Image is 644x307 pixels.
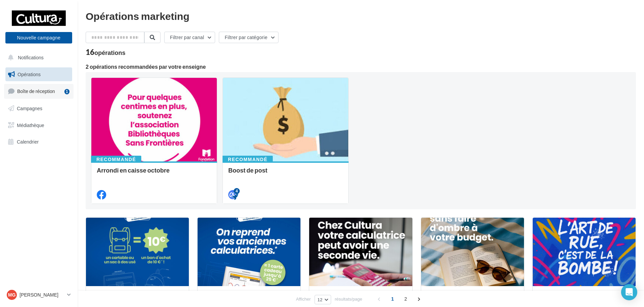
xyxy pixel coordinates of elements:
[4,84,74,98] a: Boîte de réception1
[315,295,331,304] button: 12
[4,101,74,116] a: Campagnes
[4,118,74,132] a: Médiathèque
[17,122,44,128] span: Médiathèque
[223,156,273,163] div: Recommandé
[64,89,69,94] div: 1
[219,32,279,43] button: Filtrer par catégorie
[4,51,71,65] button: Notifications
[18,55,43,60] span: Notifications
[17,139,39,145] span: Calendrier
[234,188,240,194] div: 4
[17,88,55,94] span: Boîte de réception
[4,135,74,149] a: Calendrier
[86,49,125,56] div: 16
[5,288,72,301] a: MG [PERSON_NAME]
[400,294,411,304] span: 2
[17,105,42,111] span: Campagnes
[97,167,211,180] div: Arrondi en caisse octobre
[335,296,362,302] span: résultats/page
[164,32,215,43] button: Filtrer par canal
[94,50,125,56] div: opérations
[621,284,637,300] div: Open Intercom Messenger
[4,67,74,82] a: Opérations
[86,11,636,21] div: Opérations marketing
[91,156,141,163] div: Recommandé
[387,294,398,304] span: 1
[5,32,72,43] button: Nouvelle campagne
[20,291,64,298] p: [PERSON_NAME]
[86,64,636,69] div: 2 opérations recommandées par votre enseigne
[296,296,311,302] span: Afficher
[18,71,40,77] span: Opérations
[8,291,16,298] span: MG
[228,167,343,180] div: Boost de post
[318,297,323,302] span: 12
